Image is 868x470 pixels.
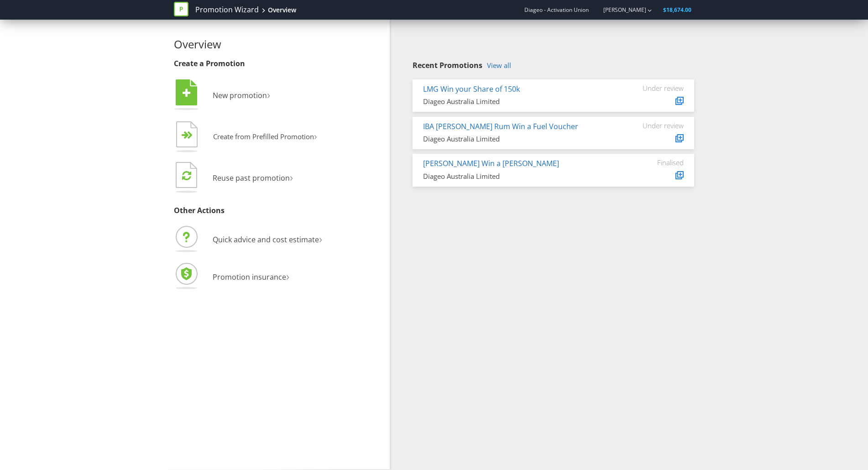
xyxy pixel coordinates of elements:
[174,60,383,68] h3: Create a Promotion
[413,60,482,70] span: Recent Promotions
[423,97,615,106] div: Diageo Australia Limited
[524,6,589,14] span: Diageo - Activation Union
[319,231,322,246] span: ›
[290,169,293,184] span: ›
[487,62,511,69] a: View all
[629,84,684,92] div: Under review
[663,6,691,14] span: $18,674.00
[182,170,191,181] tspan: 
[267,87,270,102] span: ›
[213,235,319,245] span: Quick advice and cost estimate
[268,5,296,15] div: Overview
[213,173,290,183] span: Reuse past promotion
[423,134,615,144] div: Diageo Australia Limited
[174,235,322,245] a: Quick advice and cost estimate›
[183,88,191,98] tspan: 
[629,121,684,130] div: Under review
[174,119,318,156] button: Create from Prefilled Promotion›
[174,207,383,215] h3: Other Actions
[174,272,289,282] a: Promotion insurance›
[195,5,259,15] a: Promotion Wizard
[423,84,520,94] a: LMG Win your Share of 150k
[629,158,684,167] div: Finalised
[314,129,317,143] span: ›
[423,172,615,181] div: Diageo Australia Limited
[423,158,559,168] a: [PERSON_NAME] Win a [PERSON_NAME]
[213,132,314,141] span: Create from Prefilled Promotion
[213,272,286,282] span: Promotion insurance
[423,121,578,131] a: IBA [PERSON_NAME] Rum Win a Fuel Voucher
[187,131,193,140] tspan: 
[594,6,646,14] a: [PERSON_NAME]
[174,38,383,50] h2: Overview
[286,268,289,283] span: ›
[213,90,267,100] span: New promotion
